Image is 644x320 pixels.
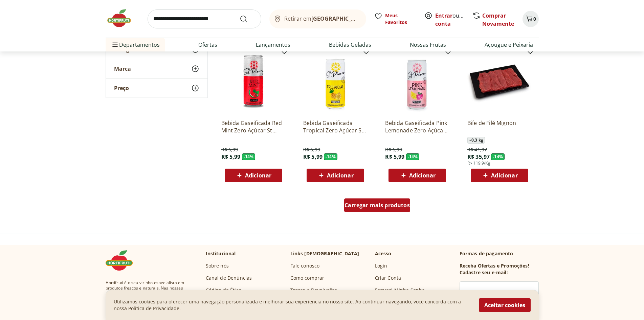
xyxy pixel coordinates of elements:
[375,262,387,269] a: Login
[435,12,452,19] a: Entrar
[467,137,485,144] span: ~ 0,3 kg
[225,169,282,182] button: Adicionar
[303,119,368,134] a: Bebida Gaseificada Tropical Zero Açúcar St Pierre 310ml
[206,262,229,269] a: Sobre nós
[385,49,449,114] img: Bebida Gaseificada Pink Lemonade Zero Açúcar St Pierre 310ml
[303,49,368,114] img: Bebida Gaseificada Tropical Zero Açúcar St Pierre 310ml
[482,12,514,27] a: Comprar Novamente
[375,275,401,281] a: Criar Conta
[467,153,490,161] span: R$ 35,97
[206,287,241,294] a: Código de Ética
[242,153,256,160] span: - 14 %
[221,119,286,134] a: Bebida Gaseificada Red Mint Zero Açúcar St Pierre 310ml
[324,153,337,160] span: - 14 %
[284,16,359,22] span: Retirar em
[533,16,536,22] span: 0
[290,250,359,257] p: Links [DEMOGRAPHIC_DATA]
[460,262,529,269] h3: Receba Ofertas e Promoções!
[435,12,472,27] a: Criar conta
[327,173,353,178] span: Adicionar
[290,275,325,281] a: Como comprar
[290,262,320,269] a: Fale conosco
[467,146,487,153] span: R$ 41,97
[245,173,271,178] span: Adicionar
[467,119,532,134] a: Bife de Filé Mignon
[375,287,425,294] a: Esqueci Minha Senha
[206,250,236,257] p: Institucional
[106,250,139,271] img: Hortifruti
[256,41,290,49] a: Lançamentos
[460,250,539,257] p: Formas de pagamento
[344,198,410,215] a: Carregar mais produtos
[114,65,131,72] span: Marca
[198,41,217,49] a: Ofertas
[148,9,261,28] input: search
[435,12,465,28] span: ou
[345,202,410,208] span: Carregar mais produtos
[111,37,119,53] button: Menu
[114,85,129,91] span: Preço
[303,146,320,153] span: R$ 6,99
[269,9,366,28] button: Retirar em[GEOGRAPHIC_DATA]/[GEOGRAPHIC_DATA]
[106,79,207,98] button: Preço
[388,169,446,182] button: Adicionar
[485,41,533,49] a: Açougue e Peixaria
[385,146,402,153] span: R$ 6,99
[311,15,425,22] b: [GEOGRAPHIC_DATA]/[GEOGRAPHIC_DATA]
[206,275,252,281] a: Canal de Denúncias
[479,298,531,312] button: Aceitar cookies
[409,173,436,178] span: Adicionar
[406,153,420,160] span: - 14 %
[240,15,256,23] button: Submit Search
[221,49,286,114] img: Bebida Gaseificada Red Mint Zero Açúcar St Pierre 310ml
[106,8,139,28] img: Hortifruti
[375,250,392,257] p: Acesso
[491,153,505,160] span: - 14 %
[106,59,207,78] button: Marca
[460,269,508,276] h3: Cadastre seu e-mail:
[523,11,539,27] button: Carrinho
[106,280,195,318] span: Hortifruti é o seu vizinho especialista em produtos frescos e naturais. Nas nossas plataformas de...
[385,12,416,26] span: Meus Favoritos
[410,41,446,49] a: Nossas Frutas
[329,41,371,49] a: Bebidas Geladas
[491,173,517,178] span: Adicionar
[221,146,238,153] span: R$ 6,99
[467,161,490,166] span: R$ 119,9/Kg
[385,153,404,161] span: R$ 5,99
[303,153,323,161] span: R$ 5,99
[471,169,528,182] button: Adicionar
[467,49,532,114] img: Bife de Filé Mignon
[114,298,471,312] p: Utilizamos cookies para oferecer uma navegação personalizada e melhorar sua experiencia no nosso ...
[385,119,449,134] a: Bebida Gaseificada Pink Lemonade Zero Açúcar St Pierre 310ml
[111,37,160,53] span: Departamentos
[221,153,241,161] span: R$ 5,99
[290,287,337,294] a: Trocas e Devoluções
[307,169,364,182] button: Adicionar
[374,12,416,26] a: Meus Favoritos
